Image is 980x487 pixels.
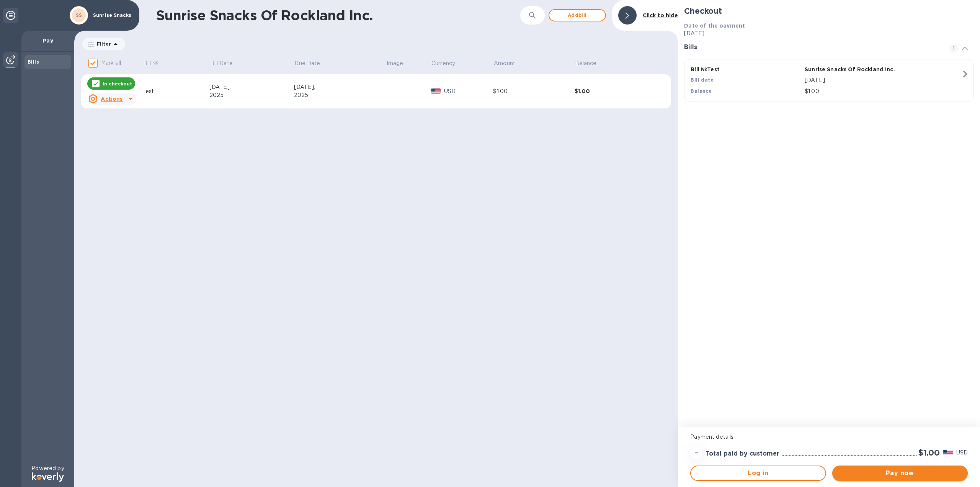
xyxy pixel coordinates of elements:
[805,87,961,95] p: $1.00
[549,9,606,21] button: Addbill
[142,87,209,95] div: Test
[431,89,441,94] img: USD
[209,83,294,91] div: [DATE],
[28,59,39,65] b: Bills
[143,59,159,67] p: Bill №
[555,11,599,20] span: Add bill
[294,59,320,67] p: Due Date
[209,91,294,99] div: 2025
[494,59,515,67] p: Amount
[493,87,574,95] div: $1.00
[575,87,656,95] div: $1.00
[210,59,243,67] span: Bill Date
[210,59,233,67] p: Bill Date
[691,66,802,73] p: Bill № Test
[832,466,968,481] button: Pay now
[32,472,64,482] img: Logo
[690,466,826,481] button: Log in
[684,6,974,16] h2: Checkout
[643,12,678,18] b: Click to hide
[697,469,819,478] span: Log in
[431,59,455,67] p: Currency
[691,77,714,83] b: Bill date
[294,59,330,67] span: Due Date
[156,7,467,23] h1: Sunrise Snacks Of Rockland Inc.
[684,23,745,29] b: Date of the payment
[101,59,121,67] p: Mark all
[93,13,131,18] p: Sunrise Snacks
[28,37,68,44] p: Pay
[690,447,702,459] div: =
[684,30,974,38] p: [DATE]
[956,449,968,457] p: USD
[387,59,403,67] p: Image
[143,59,169,67] span: Bill №
[684,59,974,102] button: Bill №TestSunrise Snacks Of Rockland Inc.Bill date[DATE]Balance$1.00
[294,91,386,99] div: 2025
[949,44,959,53] span: 1
[805,76,961,84] p: [DATE]
[838,469,962,478] span: Pay now
[103,80,132,87] p: In checkout
[294,83,386,91] div: [DATE],
[805,66,916,73] p: Sunrise Snacks Of Rockland Inc.
[31,464,64,472] p: Powered by
[706,450,779,457] h3: Total paid by customer
[444,87,493,95] p: USD
[94,41,111,47] p: Filter
[575,59,596,67] p: Balance
[690,433,968,441] p: Payment details
[684,44,940,51] h3: Bills
[691,88,712,94] b: Balance
[101,96,122,102] u: Actions
[76,12,82,18] b: SS
[943,450,953,455] img: USD
[918,448,940,457] h2: $1.00
[575,59,606,67] span: Balance
[494,59,525,67] span: Amount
